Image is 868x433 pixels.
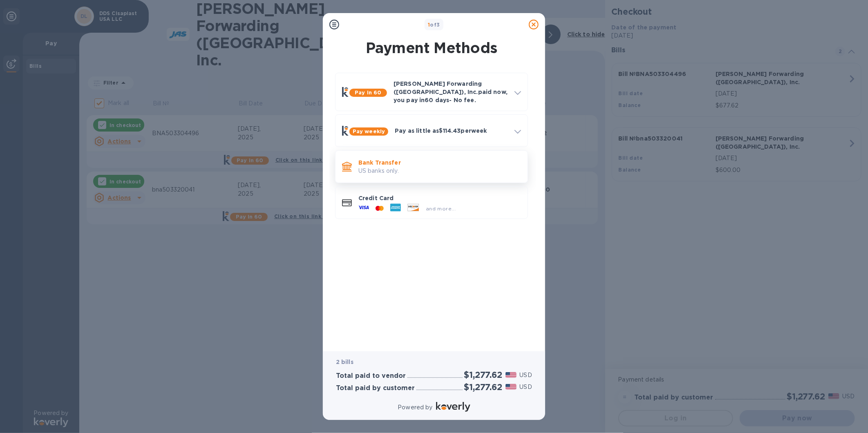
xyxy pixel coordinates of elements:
[464,370,502,380] h2: $1,277.62
[336,372,406,380] h3: Total paid to vendor
[428,22,440,28] b: of 3
[398,403,432,412] p: Powered by
[353,128,385,134] b: Pay weekly
[520,371,532,379] p: USD
[428,22,430,28] span: 1
[520,383,532,391] p: USD
[395,127,508,135] p: Pay as little as $114.43 per week
[336,359,353,365] b: 2 bills
[358,167,521,175] p: US banks only.
[506,384,517,390] img: USD
[333,39,530,56] h1: Payment Methods
[394,80,508,104] p: [PERSON_NAME] Forwarding ([GEOGRAPHIC_DATA]), Inc. paid now, you pay in 60 days - No fee.
[436,402,470,412] img: Logo
[358,194,521,202] p: Credit Card
[506,372,517,378] img: USD
[355,89,381,96] b: Pay in 60
[464,382,502,392] h2: $1,277.62
[336,384,415,392] h3: Total paid by customer
[358,158,521,167] p: Bank Transfer
[426,205,456,212] span: and more...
